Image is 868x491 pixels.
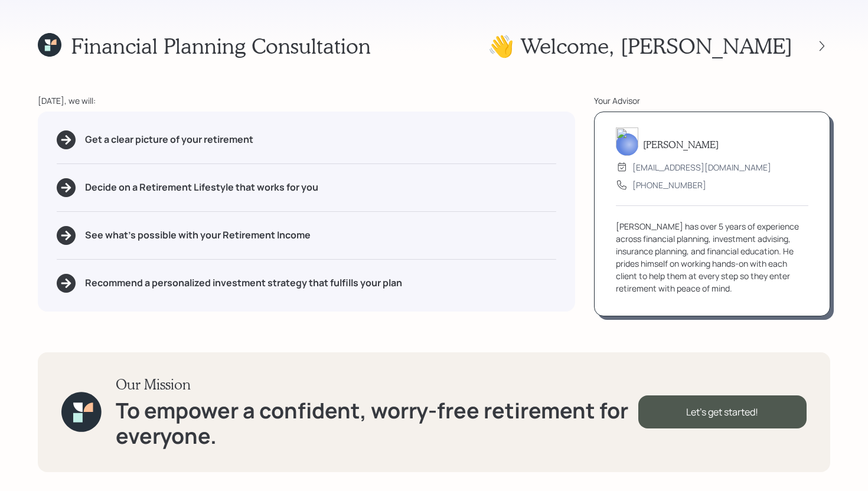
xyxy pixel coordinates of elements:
h5: Decide on a Retirement Lifestyle that works for you [85,182,318,193]
h5: Recommend a personalized investment strategy that fulfills your plan [85,277,402,289]
div: [EMAIL_ADDRESS][DOMAIN_NAME] [632,161,771,174]
h1: To empower a confident, worry-free retirement for everyone. [116,398,638,449]
div: [PHONE_NUMBER] [632,179,706,191]
h1: 👋 Welcome , [PERSON_NAME] [488,33,792,58]
h5: Get a clear picture of your retirement [85,134,253,145]
div: [DATE], we will: [38,94,575,107]
h5: See what's possible with your Retirement Income [85,230,311,241]
h3: Our Mission [116,376,638,393]
img: michael-russo-headshot.png [616,127,638,156]
h1: Financial Planning Consultation [71,33,371,58]
div: Your Advisor [594,94,830,107]
div: Let's get started! [638,395,807,428]
h5: [PERSON_NAME] [643,139,719,150]
div: [PERSON_NAME] has over 5 years of experience across financial planning, investment advising, insu... [616,220,808,294]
